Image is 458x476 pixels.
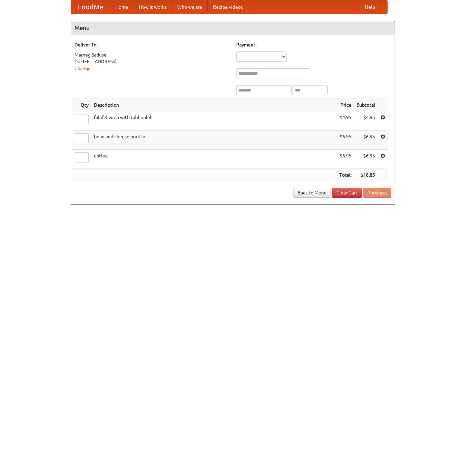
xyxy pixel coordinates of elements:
td: $4.95 [354,111,378,131]
th: Description [91,99,337,111]
a: Who we are [172,0,208,14]
td: $6.95 [337,131,354,150]
h5: Deliver To: [74,41,230,48]
h4: Menu [71,21,395,35]
th: Total: [337,169,354,181]
th: $18.85 [354,169,378,181]
a: How it works [133,0,172,14]
button: Purchase [363,188,391,198]
a: FoodMe [71,0,110,14]
th: Subtotal [354,99,378,111]
div: [STREET_ADDRESS] [74,58,230,65]
a: Clear Cart [332,188,362,198]
a: Help [360,0,380,14]
td: falafel wrap with tabbouleh [91,111,337,131]
td: coffee [91,150,337,169]
a: Change [74,66,91,71]
td: $6.95 [337,150,354,169]
a: Home [110,0,133,14]
td: $4.95 [337,111,354,131]
td: $6.95 [354,150,378,169]
h5: Payment: [236,41,391,48]
div: Marneg Saduse [74,51,230,58]
th: Price [337,99,354,111]
th: Qty [71,99,91,111]
a: Recipe videos [208,0,248,14]
a: Back to Menu [293,188,331,198]
td: $6.95 [354,131,378,150]
td: bean and cheese burrito [91,131,337,150]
